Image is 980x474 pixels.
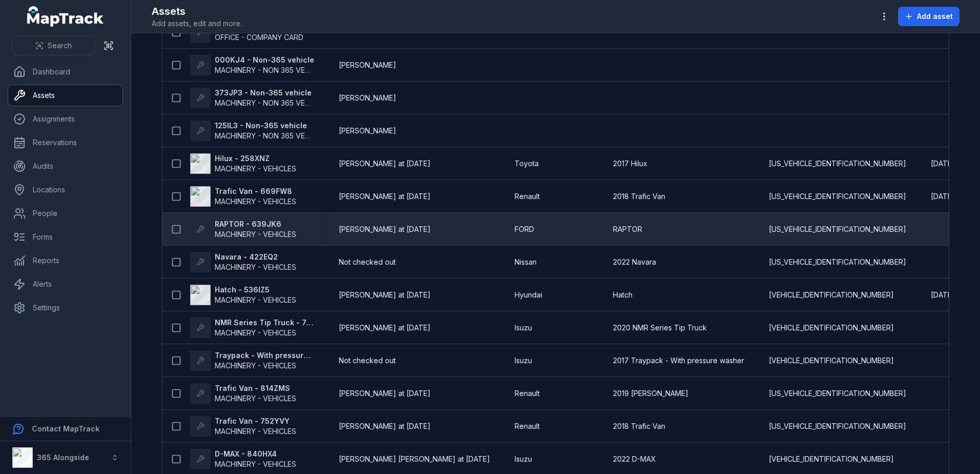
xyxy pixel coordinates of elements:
a: NMR Series Tip Truck - 745ZYQMACHINERY - VEHICLES [190,318,314,338]
a: Reports [8,250,122,271]
span: [PERSON_NAME] at [DATE] [339,159,431,169]
span: 2022 D-MAX [613,454,656,464]
span: Search [48,41,72,51]
span: [VEHICLE_IDENTIFICATION_NUMBER] [769,454,894,464]
span: MACHINERY - VEHICLES [215,295,296,304]
a: Assignments [8,109,122,129]
a: Trafic Van - 752YVYMACHINERY - VEHICLES [190,416,296,437]
span: [US_VEHICLE_IDENTIFICATION_NUMBER] [769,421,906,431]
span: Hatch [613,290,632,300]
a: Settings [8,298,122,318]
span: 2022 Navara [613,257,656,267]
span: MACHINERY - VEHICLES [215,460,296,468]
span: MACHINERY - VEHICLES [215,263,296,271]
a: Alerts [8,274,122,294]
span: Add asset [917,11,953,22]
span: [VEHICLE_IDENTIFICATION_NUMBER] [769,323,894,333]
span: 2017 Hilux [613,159,647,169]
strong: Traypack - With pressure washer - 573XHL [215,350,314,361]
strong: 125IL3 - Non-365 vehicle [215,121,314,131]
span: [PERSON_NAME] [PERSON_NAME] at [DATE] [339,454,490,464]
span: MACHINERY - NON 365 VEHICLES [215,131,329,140]
span: Toyota [515,159,539,169]
span: Renault [515,388,540,399]
span: Isuzu [515,454,532,464]
span: [PERSON_NAME] at [DATE] [339,224,431,234]
span: [US_VEHICLE_IDENTIFICATION_NUMBER] [769,257,906,267]
strong: 365 Alongside [37,453,89,462]
button: Add asset [898,7,959,26]
a: Traypack - With pressure washer - 573XHLMACHINERY - VEHICLES [190,350,314,371]
span: Nissan [515,257,537,267]
span: [US_VEHICLE_IDENTIFICATION_NUMBER] [769,159,906,169]
h2: Assets [152,4,242,18]
strong: Trafic Van - 669FW8 [215,186,296,196]
span: MACHINERY - VEHICLES [215,394,296,403]
span: Isuzu [515,355,532,366]
span: [PERSON_NAME] at [DATE] [339,191,431,202]
strong: D-MAX - 840HX4 [215,449,296,459]
a: 125IL3 - Non-365 vehicleMACHINERY - NON 365 VEHICLES [190,121,314,141]
a: Locations [8,180,122,200]
span: 2017 Traypack - With pressure washer [613,355,744,366]
strong: Hilux - 258XNZ [215,153,296,164]
span: [DATE] [931,159,955,168]
span: [PERSON_NAME] at [DATE] [339,421,431,431]
span: Renault [515,191,540,202]
span: Add assets, edit and more. [152,18,242,29]
span: [PERSON_NAME] [339,93,396,103]
a: 000KJ4 - Non-365 vehicleMACHINERY - NON 365 VEHICLES [190,55,314,75]
span: [US_VEHICLE_IDENTIFICATION_NUMBER] [769,388,906,399]
span: [PERSON_NAME] [339,126,396,136]
a: Assets [8,85,122,106]
time: 12/06/2025, 12:00:00 am [931,290,955,300]
span: Not checked out [339,257,396,267]
a: MapTrack [27,6,104,27]
strong: Trafic Van - 752YVY [215,416,296,426]
strong: 000KJ4 - Non-365 vehicle [215,55,314,65]
span: [US_VEHICLE_IDENTIFICATION_NUMBER] [769,191,906,202]
span: [US_VEHICLE_IDENTIFICATION_NUMBER] [769,224,906,234]
span: [VEHICLE_IDENTIFICATION_NUMBER] [769,290,894,300]
time: 28/10/2025, 12:00:00 am [931,159,955,169]
span: [DATE] [931,192,955,201]
a: Trafic Van - 814ZMSMACHINERY - VEHICLES [190,383,296,404]
strong: 373JP3 - Non-365 vehicle [215,88,314,98]
a: 373JP3 - Non-365 vehicleMACHINERY - NON 365 VEHICLES [190,88,314,108]
a: Forms [8,227,122,247]
span: Hyundai [515,290,542,300]
a: Dashboard [8,62,122,82]
span: [PERSON_NAME] at [DATE] [339,323,431,333]
span: [DATE] [931,290,955,299]
span: [PERSON_NAME] [339,60,396,70]
span: [PERSON_NAME] at [DATE] [339,290,431,300]
a: Hilux - 258XNZMACHINERY - VEHICLES [190,153,296,174]
strong: Trafic Van - 814ZMS [215,383,296,393]
a: Audits [8,156,122,176]
span: MACHINERY - VEHICLES [215,230,296,239]
span: [PERSON_NAME] at [DATE] [339,388,431,399]
a: Navara - 422EQ2MACHINERY - VEHICLES [190,252,296,272]
span: MACHINERY - NON 365 VEHICLES [215,66,329,74]
span: RAPTOR [613,224,642,234]
span: FORD [515,224,534,234]
span: 2020 NMR Series Tip Truck [613,323,707,333]
span: MACHINERY - VEHICLES [215,197,296,206]
time: 30/07/2025, 12:00:00 am [931,191,955,202]
span: 2018 Trafic Van [613,191,665,202]
a: Hatch - 536IZ5MACHINERY - VEHICLES [190,285,296,305]
a: Reservations [8,132,122,153]
button: Search [12,36,95,55]
strong: RAPTOR - 639JK6 [215,219,296,229]
span: Isuzu [515,323,532,333]
span: MACHINERY - NON 365 VEHICLES [215,98,329,107]
strong: NMR Series Tip Truck - 745ZYQ [215,318,314,328]
span: [VEHICLE_IDENTIFICATION_NUMBER] [769,355,894,366]
span: OFFICE - COMPANY CARD [215,33,303,42]
span: Not checked out [339,355,396,366]
span: MACHINERY - VEHICLES [215,328,296,337]
span: MACHINERY - VEHICLES [215,427,296,436]
a: People [8,203,122,224]
a: RAPTOR - 639JK6MACHINERY - VEHICLES [190,219,296,240]
span: 2018 Trafic Van [613,421,665,431]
